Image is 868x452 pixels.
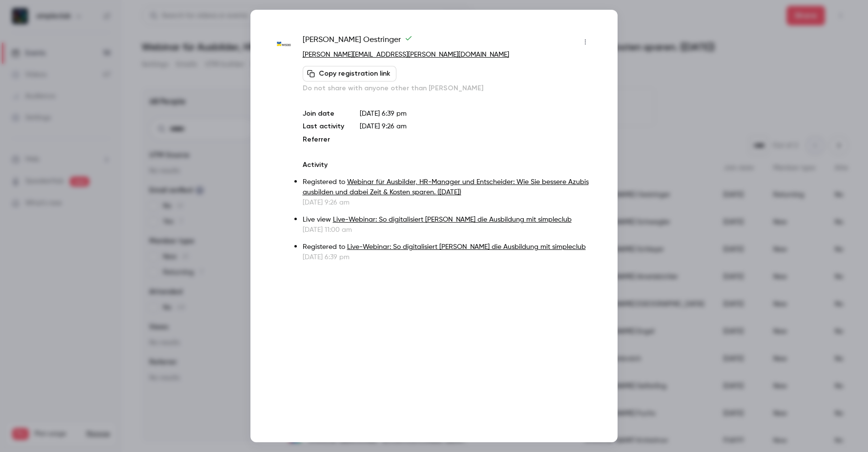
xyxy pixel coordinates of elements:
p: Do not share with anyone other than [PERSON_NAME] [303,83,593,93]
p: Referrer [303,135,344,144]
p: Activity [303,160,593,170]
button: Copy registration link [303,66,396,82]
p: Registered to [303,242,593,252]
p: Live view [303,215,593,225]
p: [DATE] 11:00 am [303,225,593,235]
p: [DATE] 6:39 pm [360,109,593,119]
img: wisag.de [275,35,293,53]
span: [PERSON_NAME] Oestringer [303,34,413,50]
a: Live-Webinar: So digitalisiert [PERSON_NAME] die Ausbildung mit simpleclub [333,216,572,223]
p: [DATE] 9:26 am [303,198,593,207]
p: Registered to [303,177,593,198]
p: Last activity [303,122,344,132]
p: Join date [303,109,344,119]
span: [DATE] 9:26 am [360,123,407,130]
a: Webinar für Ausbilder, HR-Manager und Entscheider: Wie Sie bessere Azubis ausbilden und dabei Zei... [303,179,589,196]
a: [PERSON_NAME][EMAIL_ADDRESS][PERSON_NAME][DOMAIN_NAME] [303,51,509,58]
a: Live-Webinar: So digitalisiert [PERSON_NAME] die Ausbildung mit simpleclub [347,244,586,250]
p: [DATE] 6:39 pm [303,252,593,262]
